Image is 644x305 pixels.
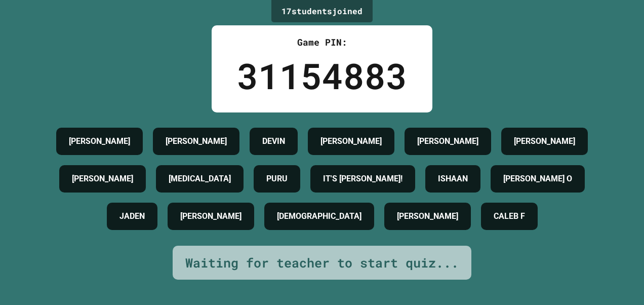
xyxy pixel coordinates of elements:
h4: CALEB F [494,210,525,222]
h4: [PERSON_NAME] [72,173,133,185]
div: Waiting for teacher to start quiz... [185,253,459,273]
h4: [PERSON_NAME] [69,135,130,147]
h4: DEVIN [262,135,285,147]
h4: [PERSON_NAME] O [503,173,572,185]
h4: [PERSON_NAME] [180,210,241,222]
h4: JADEN [119,210,145,222]
div: Game PIN: [237,35,407,49]
h4: [PERSON_NAME] [417,135,478,147]
h4: PURU [266,173,288,185]
h4: [DEMOGRAPHIC_DATA] [277,210,361,222]
h4: [MEDICAL_DATA] [169,173,231,185]
h4: [PERSON_NAME] [514,135,575,147]
h4: [PERSON_NAME] [166,135,227,147]
h4: [PERSON_NAME] [397,210,458,222]
h4: ISHAAN [438,173,468,185]
div: 31154883 [237,49,407,102]
h4: [PERSON_NAME] [320,135,382,147]
h4: IT'S [PERSON_NAME]! [323,173,402,185]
